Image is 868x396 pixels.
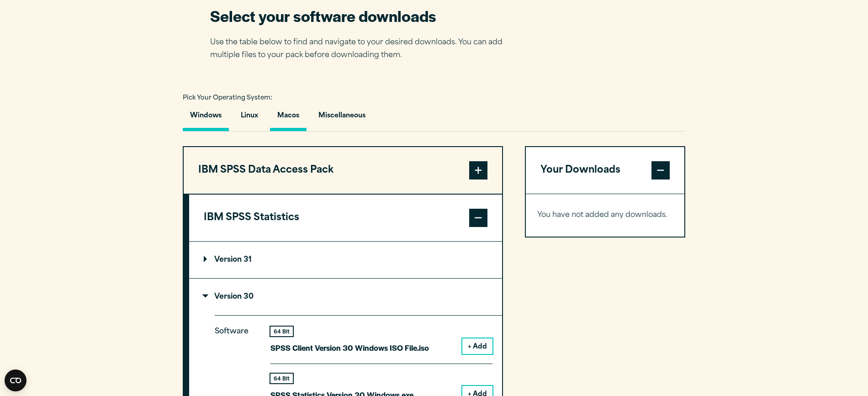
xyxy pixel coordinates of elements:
button: IBM SPSS Data Access Pack [184,147,502,194]
button: Your Downloads [526,147,684,194]
p: Version 30 [204,293,254,301]
button: Miscellaneous [311,105,373,131]
button: + Add [462,338,492,354]
div: Your Downloads [526,194,684,237]
h2: Select your software downloads [210,5,516,26]
button: Linux [233,105,265,131]
p: Use the table below to find and navigate to your desired downloads. You can add multiple files to... [210,36,516,63]
span: Pick Your Operating System: [183,95,272,101]
div: 64 Bit [270,327,293,336]
p: Version 31 [204,256,252,264]
summary: Version 31 [189,242,502,278]
p: You have not added any downloads. [537,209,673,222]
p: SPSS Client Version 30 Windows ISO File.iso [270,341,429,354]
button: Macos [270,105,307,131]
button: Windows [183,105,229,131]
div: 64 Bit [270,374,293,383]
button: IBM SPSS Statistics [189,195,502,241]
button: Open CMP widget [5,370,26,391]
p: Software [215,325,256,394]
summary: Version 30 [189,279,502,315]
